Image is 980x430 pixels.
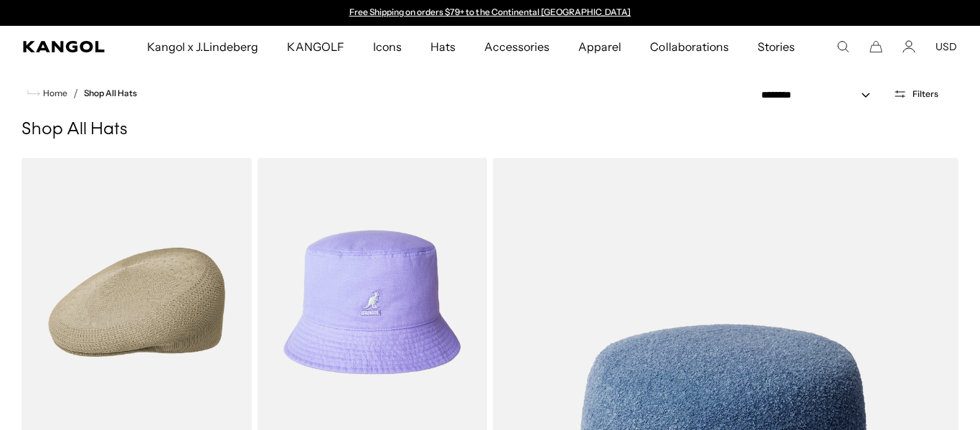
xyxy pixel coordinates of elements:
a: Accessories [470,26,564,67]
li: / [67,85,78,102]
a: Kangol [23,41,105,52]
span: Collaborations [650,26,728,67]
a: Account [903,40,915,53]
span: Icons [373,26,402,67]
a: Apparel [564,26,636,67]
button: Open filters [885,88,947,101]
slideshow-component: Announcement bar [342,7,638,19]
span: KANGOLF [287,26,344,67]
a: KANGOLF [273,26,358,67]
summary: Search here [837,40,849,53]
button: Cart [870,40,882,53]
a: Free Shipping on orders $79+ to the Continental [GEOGRAPHIC_DATA] [349,6,631,17]
div: Announcement [342,7,638,19]
span: Hats [430,26,456,67]
span: Filters [913,89,938,99]
span: Accessories [484,26,550,67]
a: Hats [416,26,470,67]
a: Kangol x J.Lindeberg [133,26,273,67]
button: USD [936,40,957,53]
a: Stories [743,26,809,67]
select: Sort by: Featured [755,88,885,103]
span: Kangol x J.Lindeberg [147,26,259,67]
span: Home [40,88,67,98]
a: Home [27,87,67,100]
div: 1 of 2 [342,7,638,19]
h1: Shop All Hats [22,119,958,141]
span: Apparel [578,26,621,67]
span: Stories [758,26,795,67]
a: Collaborations [636,26,743,67]
a: Icons [359,26,416,67]
a: Shop All Hats [84,88,137,98]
